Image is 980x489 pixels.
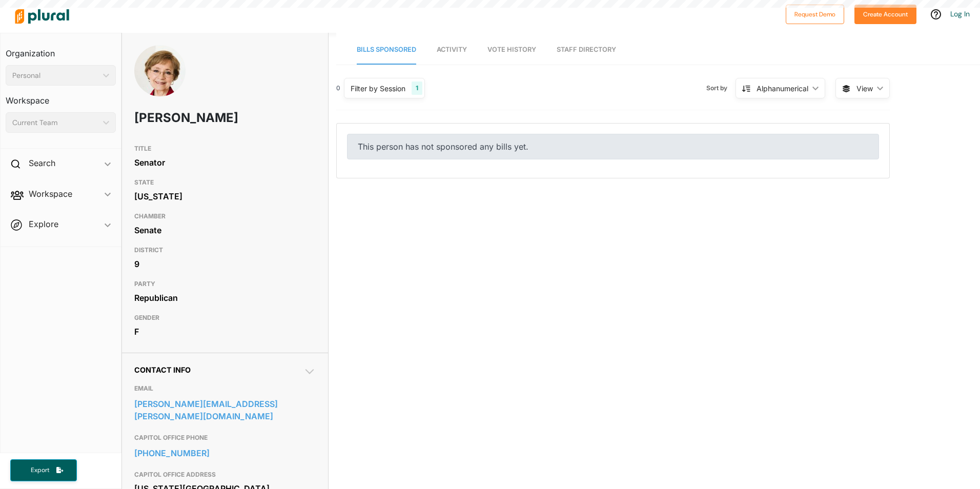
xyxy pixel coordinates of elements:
h3: CHAMBER [134,210,316,222]
a: Staff Directory [557,35,616,65]
h1: [PERSON_NAME] [134,103,243,133]
div: Current Team [12,117,99,128]
div: 9 [134,256,316,272]
h2: Search [29,157,55,169]
h3: TITLE [134,142,316,155]
h3: Organization [6,38,116,61]
div: 0 [336,84,340,93]
div: Republican [134,290,316,305]
h3: PARTY [134,278,316,290]
div: Filter by Session [351,83,405,94]
span: Bills Sponsored [357,46,416,53]
div: F [134,324,316,339]
h3: CAPITOL OFFICE PHONE [134,432,316,444]
div: Senate [134,222,316,238]
span: Export [24,466,56,475]
a: Log In [950,9,970,18]
a: Activity [437,35,467,65]
h3: DISTRICT [134,244,316,256]
span: View [856,83,873,94]
a: Create Account [854,8,916,19]
button: Request Demo [786,5,844,24]
h3: STATE [134,176,316,189]
a: [PHONE_NUMBER] [134,445,316,461]
h3: GENDER [134,312,316,324]
h3: Workspace [6,86,116,108]
div: Senator [134,155,316,170]
div: [US_STATE] [134,189,316,204]
button: Create Account [854,5,916,24]
a: [PERSON_NAME][EMAIL_ADDRESS][PERSON_NAME][DOMAIN_NAME] [134,396,316,424]
button: Export [10,459,77,481]
div: Alphanumerical [757,83,808,94]
img: Headshot of Beverly Gossage [134,45,186,120]
h3: EMAIL [134,382,316,395]
div: Personal [12,70,99,81]
a: Vote History [487,35,536,65]
a: Request Demo [786,8,844,19]
span: Contact Info [134,365,191,374]
a: Bills Sponsored [357,35,416,65]
div: 1 [412,81,422,95]
div: This person has not sponsored any bills yet. [347,134,879,159]
span: Vote History [487,46,536,53]
h3: CAPITOL OFFICE ADDRESS [134,468,316,481]
span: Activity [437,46,467,53]
span: Sort by [706,84,736,93]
